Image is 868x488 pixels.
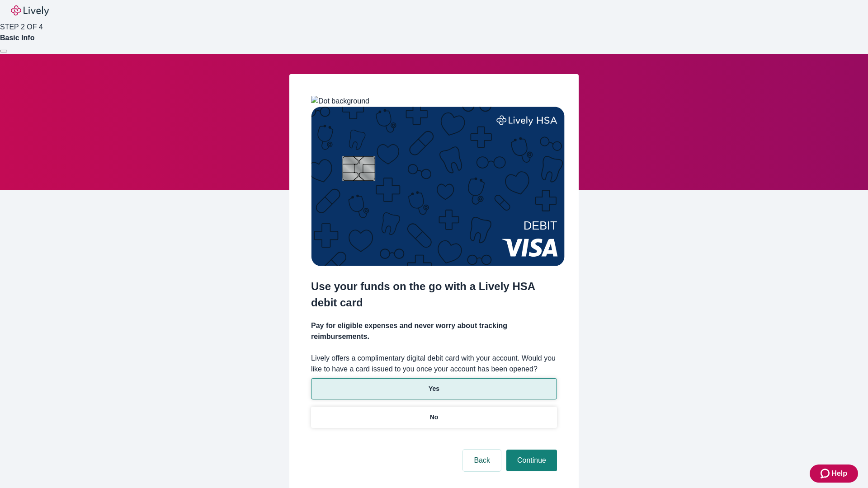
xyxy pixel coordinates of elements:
[821,468,831,479] svg: Zendesk support icon
[311,320,557,342] h4: Pay for eligible expenses and never worry about tracking reimbursements.
[831,468,847,479] span: Help
[311,107,565,266] img: Debit card
[311,378,557,399] button: Yes
[311,278,557,311] h2: Use your funds on the go with a Lively HSA debit card
[810,465,858,483] button: Zendesk support iconHelp
[11,5,49,16] img: Lively
[311,353,557,375] label: Lively offers a complimentary digital debit card with your account. Would you like to have a card...
[311,96,369,107] img: Dot background
[463,450,501,471] button: Back
[429,384,439,394] p: Yes
[506,450,557,471] button: Continue
[311,407,557,428] button: No
[430,413,439,422] p: No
